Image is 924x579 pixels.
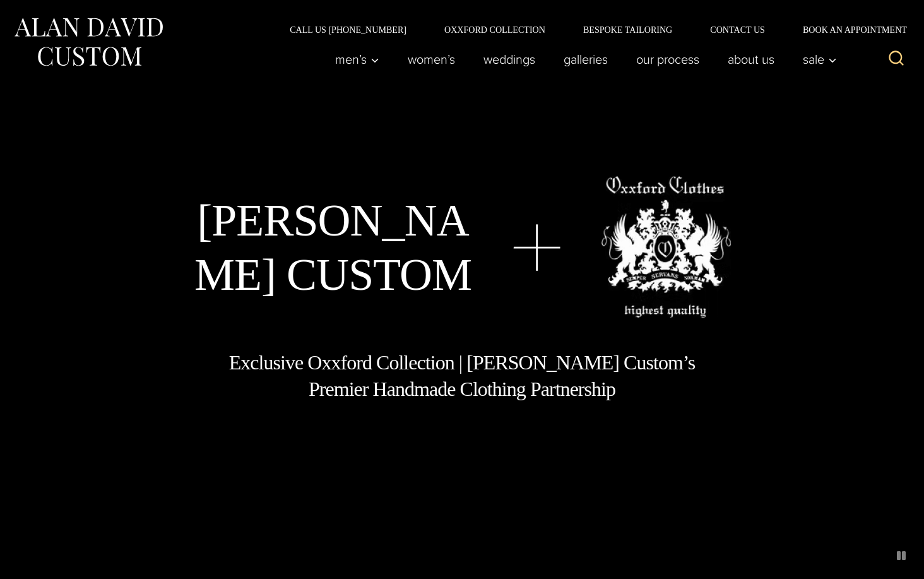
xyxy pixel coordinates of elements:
[601,176,731,318] img: oxxford clothes, highest quality
[714,47,789,72] a: About Us
[691,25,784,34] a: Contact Us
[13,14,164,70] img: Alan David Custom
[891,546,911,566] button: pause animated background image
[550,47,622,72] a: Galleries
[803,53,837,66] span: Sale
[321,47,844,72] nav: Primary Navigation
[425,25,564,34] a: Oxxford Collection
[622,47,714,72] a: Our Process
[271,25,425,34] a: Call Us [PHONE_NUMBER]
[271,25,911,34] nav: Secondary Navigation
[564,25,691,34] a: Bespoke Tailoring
[335,53,379,66] span: Men’s
[194,193,473,302] h1: [PERSON_NAME] Custom
[470,47,550,72] a: weddings
[881,44,911,75] button: View Search Form
[228,350,696,402] h1: Exclusive Oxxford Collection | [PERSON_NAME] Custom’s Premier Handmade Clothing Partnership
[784,25,911,34] a: Book an Appointment
[394,47,470,72] a: Women’s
